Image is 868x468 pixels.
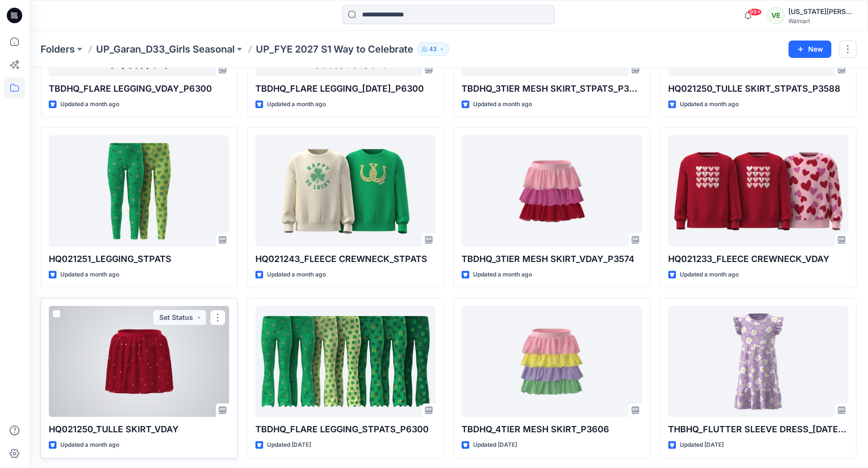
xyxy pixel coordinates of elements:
[49,252,229,266] p: HQ021251_LEGGING_STPATS
[668,306,849,417] a: THBHQ_FLUTTER SLEEVE DRESS_EASTER_P3603
[788,41,831,58] button: New
[267,440,311,450] p: Updated [DATE]
[429,44,437,55] p: 43
[267,270,326,280] p: Updated a month ago
[462,135,642,247] a: TBDHQ_3TIER MESH SKIRT_VDAY_P3574
[417,42,449,56] button: 43
[462,82,642,96] p: TBDHQ_3TIER MESH SKIRT_STPATS_P3574
[767,7,784,24] div: VE
[462,423,642,436] p: TBDHQ_4TIER MESH SKIRT_P3606
[96,42,235,56] a: UP_Garan_D33_Girls Seasonal
[668,423,849,436] p: THBHQ_FLUTTER SLEEVE DRESS_[DATE]_P3603
[49,423,229,436] p: HQ021250_TULLE SKIRT_VDAY
[668,252,849,266] p: HQ021233_FLEECE CREWNECK_VDAY
[680,99,739,110] p: Updated a month ago
[255,423,436,436] p: TBDHQ_FLARE LEGGING_STPATS_P6300
[60,440,119,450] p: Updated a month ago
[60,99,119,110] p: Updated a month ago
[256,42,413,56] p: UP_FYE 2027 S1 Way to Celebrate
[668,82,849,96] p: HQ021250_TULLE SKIRT_STPATS_P3588
[680,440,724,450] p: Updated [DATE]
[41,42,75,56] a: Folders
[462,252,642,266] p: TBDHQ_3TIER MESH SKIRT_VDAY_P3574
[668,135,849,247] a: HQ021233_FLEECE CREWNECK_VDAY
[473,270,532,280] p: Updated a month ago
[267,99,326,110] p: Updated a month ago
[788,17,856,25] div: Walmart
[747,8,762,16] span: 99+
[255,135,436,247] a: HQ021243_FLEECE CREWNECK_STPATS
[473,99,532,110] p: Updated a month ago
[680,270,739,280] p: Updated a month ago
[49,135,229,247] a: HQ021251_LEGGING_STPATS
[49,82,229,96] p: TBDHQ_FLARE LEGGING_VDAY_P6300
[60,270,119,280] p: Updated a month ago
[473,440,517,450] p: Updated [DATE]
[255,306,436,417] a: TBDHQ_FLARE LEGGING_STPATS_P6300
[462,306,642,417] a: TBDHQ_4TIER MESH SKIRT_P3606
[49,306,229,417] a: HQ021250_TULLE SKIRT_VDAY
[255,82,436,96] p: TBDHQ_FLARE LEGGING_[DATE]_P6300
[255,252,436,266] p: HQ021243_FLEECE CREWNECK_STPATS
[788,6,856,17] div: [US_STATE][PERSON_NAME]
